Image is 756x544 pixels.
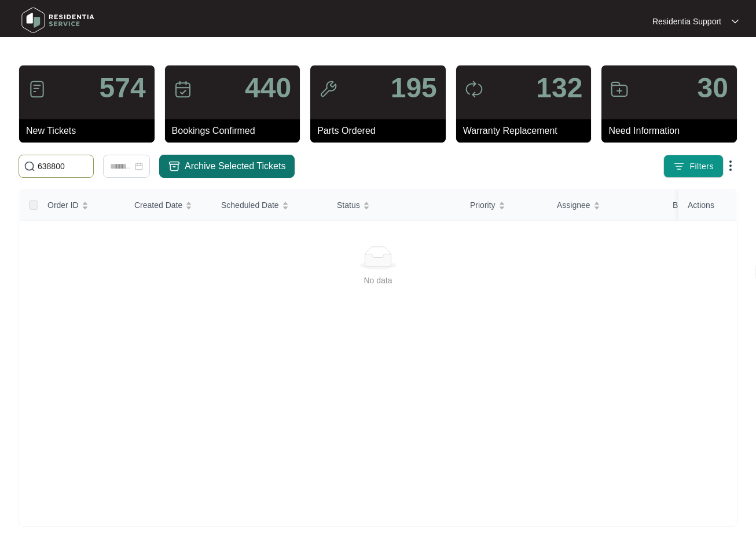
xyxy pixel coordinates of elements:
[724,159,737,173] img: dropdown arrow
[663,190,721,221] th: Brand
[26,124,155,138] p: New Tickets
[337,199,360,211] span: Status
[673,199,694,211] span: Brand
[663,155,724,178] button: filter iconFilters
[317,124,446,138] p: Parts Ordered
[548,190,663,221] th: Assignee
[673,160,685,172] img: filter icon
[470,199,496,211] span: Priority
[689,160,714,173] span: Filters
[134,199,182,211] span: Created Date
[159,155,295,178] button: archive iconArchive Selected Tickets
[465,80,483,98] img: icon
[319,80,337,98] img: icon
[174,80,192,98] img: icon
[172,124,300,138] p: Bookings Confirmed
[125,190,212,221] th: Created Date
[610,80,629,98] img: icon
[168,161,180,171] img: archive icon
[732,19,739,24] img: dropdown arrow
[698,74,728,102] p: 30
[17,3,98,38] img: residentia service logo
[100,74,146,102] p: 574
[245,74,291,102] p: 440
[38,160,89,173] input: Search by Order Id, Assignee Name, Customer Name, Brand and Model
[557,199,590,211] span: Assignee
[328,190,461,221] th: Status
[221,199,279,211] span: Scheduled Date
[461,190,548,221] th: Priority
[536,74,582,102] p: 132
[24,160,35,172] img: search-icon
[28,80,46,98] img: icon
[463,124,592,138] p: Warranty Replacement
[185,159,285,173] span: Archive Selected Tickets
[652,16,721,27] p: Residentia Support
[212,190,328,221] th: Scheduled Date
[47,199,79,211] span: Order ID
[608,124,737,138] p: Need Information
[34,274,722,287] div: No data
[38,190,125,221] th: Order ID
[391,74,437,102] p: 195
[678,190,736,221] th: Actions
